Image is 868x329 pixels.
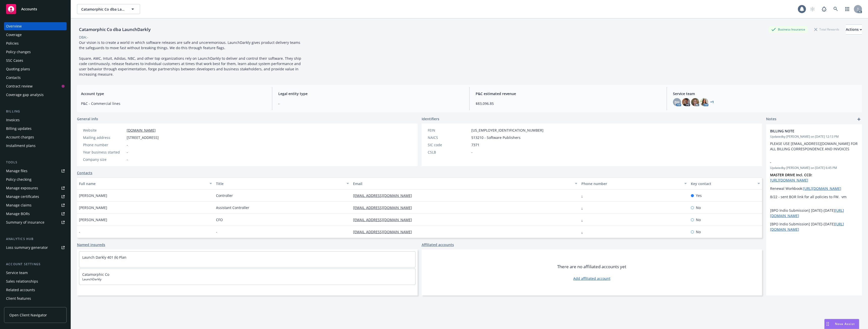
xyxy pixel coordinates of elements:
[4,116,67,124] a: Invoices
[674,100,680,105] span: BH
[428,149,469,155] div: CSLB
[6,125,32,133] div: Billing updates
[77,4,140,14] button: Catamorphic Co dba LaunchDarkly
[4,74,67,82] a: Contacts
[4,82,67,90] a: Contract review
[4,31,67,39] a: Coverage
[4,22,67,30] a: Overview
[4,294,67,303] a: Client features
[573,276,610,281] a: Add affiliated account
[6,210,30,218] div: Manage BORs
[216,229,217,234] span: -
[856,116,862,122] a: add
[422,242,454,247] a: Affiliated accounts
[4,56,67,65] a: SSC Cases
[216,181,343,186] div: Title
[6,31,22,39] div: Coverage
[770,172,812,177] strong: MASTER DRIVE Incl. CCD:
[557,264,626,270] span: There are no affiliated accounts yet
[4,125,67,133] a: Billing updates
[127,142,128,147] span: -
[6,244,48,252] div: Loss summary generator
[4,201,67,209] a: Manage claims
[79,229,80,234] span: -
[83,142,125,147] div: Phone number
[766,124,862,156] div: BILLING NOTEUpdatedby [PERSON_NAME] on [DATE] 12:13 PMPLEASE USE [EMAIL_ADDRESS][DOMAIN_NAME] FOR...
[6,56,23,65] div: SSC Cases
[4,175,67,184] a: Policy checking
[6,91,44,99] div: Coverage gap analysis
[6,277,38,285] div: Sales relationships
[6,269,28,277] div: Service team
[846,24,862,35] button: Actions
[4,244,67,252] a: Loss summary generator
[82,277,412,282] span: LaunchDarkly
[6,184,38,192] div: Manage exposures
[77,242,105,247] a: Named insureds
[6,175,32,184] div: Policy checking
[824,319,859,329] button: Nova Assist
[428,128,469,133] div: FEIN
[81,101,266,106] span: P&C - Commercial lines
[4,133,67,141] a: Account charges
[710,101,714,104] a: +1
[6,193,39,201] div: Manage certificates
[77,116,98,122] span: General info
[83,135,125,140] div: Mailing address
[4,91,67,99] a: Coverage gap analysis
[6,65,30,73] div: Quoting plans
[581,217,587,222] a: -
[4,65,67,73] a: Quoting plans
[83,149,125,155] div: Year business started
[4,218,67,226] a: Summary of insurance
[6,22,22,30] div: Overview
[216,193,233,198] span: Controller
[83,157,125,162] div: Company size
[6,286,35,294] div: Related accounts
[127,157,128,162] span: -
[4,160,67,165] div: Tools
[770,186,858,191] p: Renewal Workbook:
[696,229,701,234] span: No
[6,48,31,56] div: Policy changes
[214,177,351,190] button: Title
[471,135,521,140] span: 513210 - Software Publishers
[353,205,416,210] a: [EMAIL_ADDRESS][DOMAIN_NAME]
[807,4,818,14] a: Start snowing
[812,26,842,33] div: Total Rewards
[9,312,47,318] span: Open Client Navigator
[6,201,32,209] div: Manage claims
[581,193,587,198] a: -
[79,205,107,210] span: [PERSON_NAME]
[700,98,708,106] img: photo
[471,128,544,133] span: [US_EMPLOYER_IDENTIFICATION_NUMBER]
[4,167,67,175] a: Manage files
[842,4,852,14] a: Switch app
[4,210,67,218] a: Manage BORs
[4,286,67,294] a: Related accounts
[4,142,67,150] a: Installment plans
[127,135,159,140] span: [STREET_ADDRESS]
[81,91,266,96] span: Account type
[471,149,473,155] span: -
[4,109,67,114] div: Billing
[691,98,699,106] img: photo
[353,217,416,222] a: [EMAIL_ADDRESS][DOMAIN_NAME]
[353,229,416,234] a: [EMAIL_ADDRESS][DOMAIN_NAME]
[770,128,845,134] span: BILLING NOTE
[6,294,31,303] div: Client features
[770,194,858,199] p: 8/22 - sent BOR link for all policies to FW. vm
[4,269,67,277] a: Service team
[4,48,67,56] a: Policy changes
[6,82,33,90] div: Contract review
[4,184,67,192] span: Manage exposures
[6,218,44,226] div: Summary of insurance
[770,166,858,170] span: Updated by [PERSON_NAME] on [DATE] 6:45 PM
[77,177,214,190] button: Full name
[422,116,439,122] span: Identifiers
[682,98,690,106] img: photo
[79,193,107,198] span: [PERSON_NAME]
[83,128,125,133] div: Website
[689,177,762,190] button: Key contact
[471,142,479,147] span: 7371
